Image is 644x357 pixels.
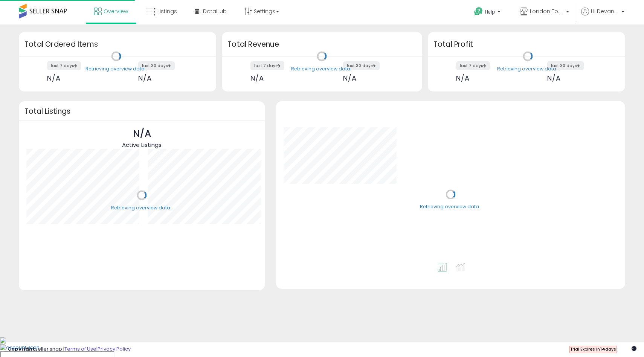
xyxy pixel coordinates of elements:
span: Overview [104,8,128,15]
div: Retrieving overview data.. [420,204,481,211]
span: Help [485,9,495,15]
div: Retrieving overview data.. [291,66,353,72]
a: Help [468,1,508,24]
a: Hi Devante [581,8,624,24]
span: London Town LLC [530,8,564,15]
span: Listings [157,8,177,15]
div: Retrieving overview data.. [497,66,559,72]
span: DataHub [203,8,227,15]
div: Retrieving overview data.. [111,204,172,211]
span: Hi Devante [591,8,619,15]
i: Get Help [474,7,483,16]
div: Retrieving overview data.. [85,66,147,72]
